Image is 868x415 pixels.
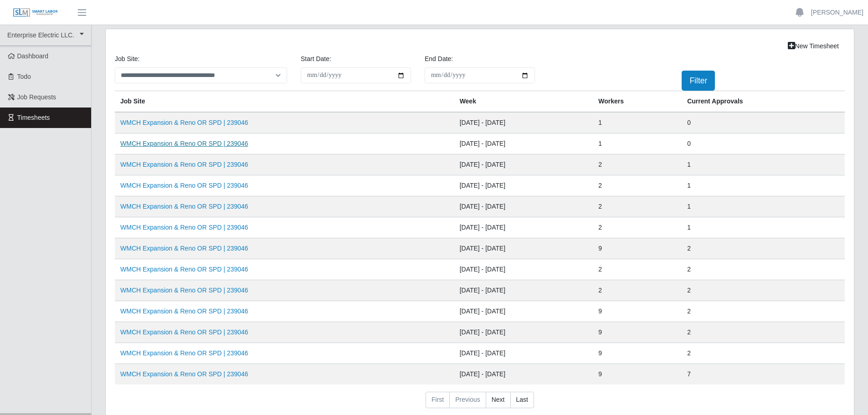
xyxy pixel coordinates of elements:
td: 2 [682,322,845,343]
td: [DATE] - [DATE] [454,259,593,280]
label: Start Date: [301,54,331,64]
a: WMCH Expansion & Reno OR SPD | 239046 [120,224,248,231]
td: 9 [593,238,682,259]
td: [DATE] - [DATE] [454,217,593,238]
td: 2 [593,175,682,196]
td: 9 [593,322,682,343]
span: Dashboard [17,52,49,60]
td: [DATE] - [DATE] [454,364,593,385]
td: [DATE] - [DATE] [454,343,593,364]
label: job site: [115,54,139,64]
td: 2 [593,259,682,280]
td: 2 [682,280,845,301]
td: 1 [593,133,682,154]
td: [DATE] - [DATE] [454,196,593,217]
th: Current Approvals [682,91,845,113]
th: Workers [593,91,682,113]
a: Next [486,392,511,408]
td: 2 [593,280,682,301]
button: Filter [682,71,715,91]
th: job site [115,91,454,113]
img: SLM Logo [13,8,58,18]
span: Job Requests [17,93,56,101]
a: WMCH Expansion & Reno OR SPD | 239046 [120,328,248,336]
td: 2 [682,259,845,280]
a: New Timesheet [782,38,845,54]
td: 9 [593,364,682,385]
a: WMCH Expansion & Reno OR SPD | 239046 [120,370,248,378]
td: 2 [682,238,845,259]
td: 1 [682,154,845,175]
td: 0 [682,133,845,154]
span: Timesheets [17,114,50,121]
td: 2 [682,343,845,364]
td: [DATE] - [DATE] [454,154,593,175]
td: 7 [682,364,845,385]
td: 0 [682,112,845,133]
td: [DATE] - [DATE] [454,175,593,196]
td: [DATE] - [DATE] [454,301,593,322]
a: WMCH Expansion & Reno OR SPD | 239046 [120,140,248,147]
td: 2 [593,196,682,217]
td: [DATE] - [DATE] [454,322,593,343]
th: Week [454,91,593,113]
a: [PERSON_NAME] [811,8,863,17]
a: WMCH Expansion & Reno OR SPD | 239046 [120,287,248,294]
a: WMCH Expansion & Reno OR SPD | 239046 [120,245,248,252]
td: 1 [682,196,845,217]
a: WMCH Expansion & Reno OR SPD | 239046 [120,161,248,168]
a: WMCH Expansion & Reno OR SPD | 239046 [120,349,248,357]
span: Todo [17,73,31,80]
a: WMCH Expansion & Reno OR SPD | 239046 [120,119,248,126]
td: [DATE] - [DATE] [454,238,593,259]
td: 2 [682,301,845,322]
a: Last [510,392,534,408]
label: End Date: [425,54,453,64]
td: [DATE] - [DATE] [454,133,593,154]
td: 9 [593,301,682,322]
td: 9 [593,343,682,364]
td: 1 [593,112,682,133]
td: 2 [593,217,682,238]
td: 1 [682,217,845,238]
a: WMCH Expansion & Reno OR SPD | 239046 [120,203,248,210]
td: 2 [593,154,682,175]
a: WMCH Expansion & Reno OR SPD | 239046 [120,182,248,189]
td: [DATE] - [DATE] [454,280,593,301]
a: WMCH Expansion & Reno OR SPD | 239046 [120,307,248,315]
a: WMCH Expansion & Reno OR SPD | 239046 [120,266,248,273]
td: [DATE] - [DATE] [454,112,593,133]
td: 1 [682,175,845,196]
